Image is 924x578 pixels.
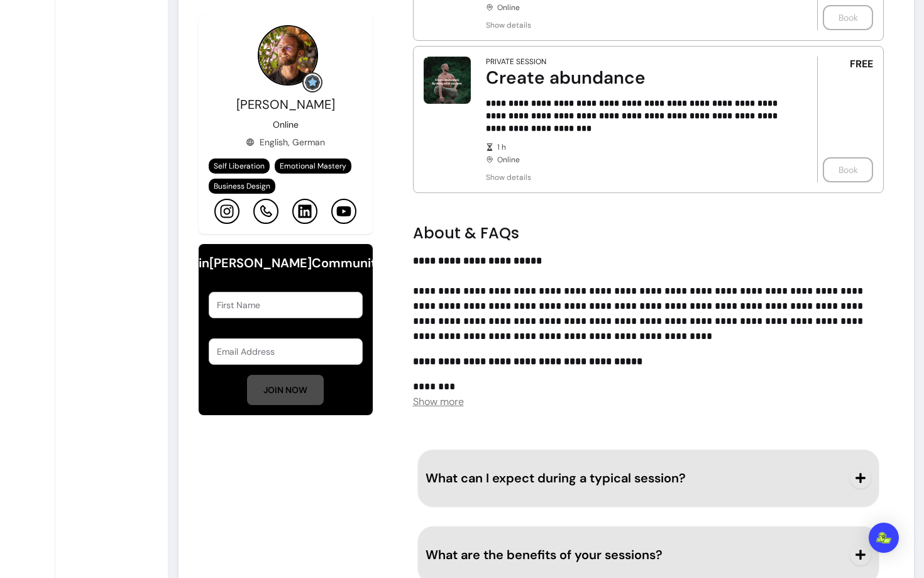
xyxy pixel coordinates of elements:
[486,20,783,30] span: Show details
[214,181,270,191] span: Business Design
[258,25,318,86] img: Provider image
[305,75,320,90] img: Grow
[486,172,783,182] span: Show details
[424,57,471,104] img: Create abundance
[850,57,873,72] span: FREE
[426,470,686,486] span: What can I expect during a typical session?
[869,523,899,553] div: Open Intercom Messenger
[246,136,325,148] div: English, German
[217,345,355,358] input: Email Address
[486,57,546,67] div: Private Session
[486,142,783,165] div: Online
[214,161,265,171] span: Self Liberation
[413,395,464,408] span: Show more
[426,547,663,563] span: What are the benefits of your sessions?
[217,299,355,311] input: First Name
[273,118,299,131] p: Online
[413,223,884,243] h2: About & FAQs
[236,96,335,113] span: [PERSON_NAME]
[497,142,783,152] span: 1 h
[280,161,346,171] span: Emotional Mastery
[426,534,872,575] button: What are the benefits of your sessions?
[184,254,387,272] h6: Join [PERSON_NAME] Community!
[426,457,872,499] button: What can I expect during a typical session?
[486,67,783,89] div: Create abundance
